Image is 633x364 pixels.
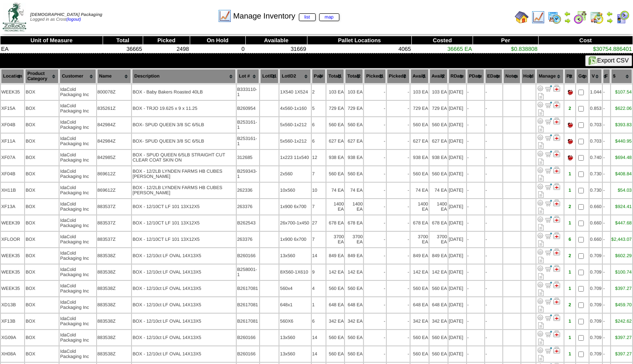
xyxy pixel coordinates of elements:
[448,166,466,182] td: [DATE]
[590,106,602,111] div: 0.853
[485,134,502,149] td: -
[260,69,279,84] th: LotID1
[103,45,143,53] td: 36665
[60,69,96,84] th: Customer
[132,183,235,198] td: BOX - 12/2LB LYNDEN FARMS HB CUBES [PERSON_NAME]
[467,84,484,100] td: -
[364,134,385,149] td: -
[473,45,539,53] td: $0.838808
[60,183,96,198] td: IdaCold Packaging Inc
[537,298,544,305] img: Adjust
[590,122,602,128] div: 0.703
[326,69,345,84] th: Total1
[538,159,544,165] i: Note
[545,216,552,223] img: Move
[611,352,632,357] div: $397.27
[467,134,484,149] td: -
[307,36,412,45] th: Pallet Locations
[537,118,544,124] img: Adjust
[1,183,24,198] td: XH11B
[611,221,632,226] div: $447.68
[60,84,96,100] td: IdaCold Packaging Inc
[411,166,429,182] td: 560 EA
[429,69,448,84] th: Avail2
[545,134,552,141] img: Move
[326,166,345,182] td: 560 EA
[60,150,96,165] td: IdaCold Packaging Inc
[538,109,544,116] i: Note
[545,150,552,157] img: Move
[548,10,561,24] img: calendarprod.gif
[553,281,560,288] img: Manage Hold
[312,166,326,182] td: 7
[0,45,103,53] td: EA
[412,36,473,45] th: Costed
[1,101,24,116] td: XF15A
[611,319,632,324] a: $242.62
[545,167,552,174] img: Move
[387,150,410,165] td: -
[537,167,544,174] img: Adjust
[279,101,310,116] td: 4x560-1x160
[364,117,385,133] td: -
[364,166,385,182] td: -
[545,298,552,305] img: Move
[448,183,466,198] td: [DATE]
[545,183,552,190] img: Move
[590,90,602,95] div: 1.044
[237,150,259,165] td: 312685
[553,232,560,239] img: Manage Hold
[25,166,59,182] td: BOX
[611,237,632,242] div: $2,443.07
[364,84,385,100] td: -
[611,122,632,128] div: $393.83
[132,84,235,100] td: BOX - Baby Bakers Roasted 40LB
[485,84,502,100] td: -
[553,150,560,157] img: Manage Hold
[60,166,96,182] td: IdaCold Packaging Inc
[611,335,632,340] a: $397.27
[611,270,632,275] a: $100.74
[537,232,544,239] img: Adjust
[319,13,339,21] a: map
[590,139,602,144] div: 0.703
[218,9,232,23] img: line_graph.gif
[0,36,103,45] th: Unit of Measure
[97,134,132,149] td: 842984Z
[345,101,363,116] td: 729 EA
[467,166,484,182] td: -
[485,150,502,165] td: -
[97,150,132,165] td: 842985Z
[545,330,552,337] img: Move
[545,232,552,239] img: Move
[345,69,363,84] th: Total2
[603,183,610,198] td: -
[345,166,363,182] td: 560 EA
[603,101,610,116] td: -
[485,117,502,133] td: -
[237,69,259,84] th: Lot #
[603,134,610,149] td: -
[467,117,484,133] td: -
[590,10,604,24] img: calendarinout.gif
[590,171,602,177] div: 0.730
[553,249,560,255] img: Manage Hold
[448,117,466,133] td: [DATE]
[1,199,24,215] td: XF13A
[326,134,345,149] td: 627 EA
[611,155,632,160] div: $694.48
[531,10,545,24] img: line_graph.gif
[553,314,560,321] img: Manage Hold
[132,69,235,84] th: Description
[565,188,575,193] div: 1
[545,85,552,92] img: Move
[25,101,59,116] td: BOX
[345,134,363,149] td: 627 EA
[545,199,552,206] img: Move
[25,84,59,100] td: BOX
[538,175,544,181] i: Note
[467,150,484,165] td: -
